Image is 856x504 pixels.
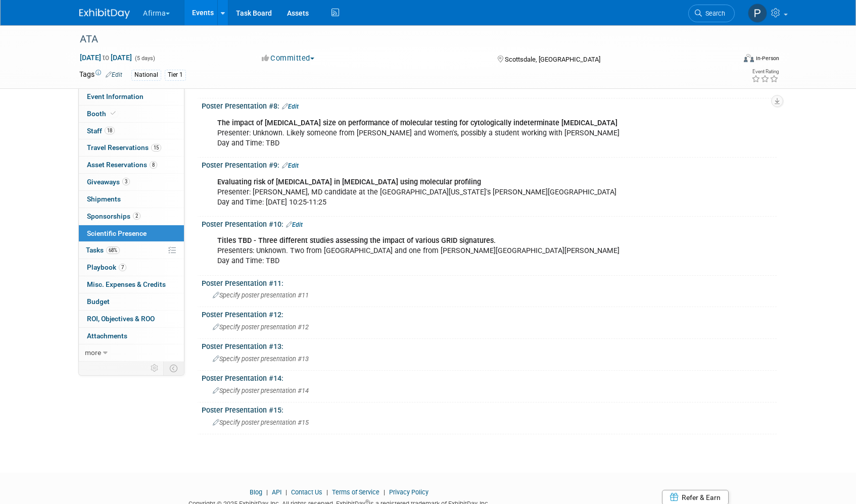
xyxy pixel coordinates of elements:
div: Poster Presentation #13: [202,339,777,351]
div: In-Person [755,55,779,62]
span: Specify poster presentation #12 [213,323,309,331]
a: ROI, Objectives & ROO [79,311,184,327]
div: National [131,70,161,80]
span: Scottsdale, [GEOGRAPHIC_DATA] [505,56,600,63]
a: more [79,344,184,361]
a: Booth [79,106,184,122]
a: Edit [286,221,303,228]
a: Tasks68% [79,242,184,259]
a: Giveaways3 [79,174,184,190]
a: Attachments [79,328,184,344]
div: Poster Presentation #12: [202,307,777,320]
span: | [283,488,290,496]
td: Personalize Event Tab Strip [146,362,164,375]
b: The impact of [MEDICAL_DATA] size on performance of molecular testing for cytologically indetermi... [217,119,617,127]
span: (5 days) [134,55,155,62]
div: Poster Presentation #10: [202,217,777,230]
span: Specify poster presentation #14 [213,387,309,394]
span: 18 [105,127,115,134]
div: Event Format [675,53,779,68]
span: Search [702,10,725,17]
a: Travel Reservations15 [79,139,184,156]
span: Attachments [87,332,127,340]
div: Poster Presentation #11: [202,276,777,288]
span: 2 [133,212,140,220]
a: Contact Us [291,488,322,496]
span: Booth [87,110,118,118]
a: Search [688,5,735,22]
a: Staff18 [79,123,184,139]
span: Giveaways [87,178,130,186]
a: Edit [106,71,122,78]
div: Presenter: [PERSON_NAME], MD candidate at the [GEOGRAPHIC_DATA][US_STATE]'s [PERSON_NAME][GEOGRAP... [210,172,665,213]
b: Evaluating risk of [MEDICAL_DATA] in [MEDICAL_DATA] using molecular profiling [217,178,481,186]
a: Misc. Expenses & Credits [79,276,184,293]
a: Budget [79,293,184,310]
span: | [381,488,388,496]
img: ExhibitDay [79,9,130,19]
span: 8 [150,161,157,169]
div: Poster Presentation #9: [202,158,777,171]
img: Praveen Kaushik [748,4,767,23]
a: Shipments [79,191,184,208]
b: Titles TBD - Three different studies assessing the impact of various GRID signatures. [217,236,496,245]
a: Blog [250,488,262,496]
a: Sponsorships2 [79,208,184,225]
span: Staff [87,127,115,135]
a: Edit [282,103,299,110]
button: Committed [258,53,318,64]
span: Shipments [87,195,121,203]
span: Budget [87,297,110,306]
a: Event Information [79,88,184,105]
span: Playbook [87,263,126,271]
div: Tier 1 [165,70,186,80]
div: Presenters: Unknown. Two from [GEOGRAPHIC_DATA] and one from [PERSON_NAME][GEOGRAPHIC_DATA][PERSO... [210,231,665,271]
div: Poster Presentation #8: [202,98,777,112]
div: Poster Presentation #14: [202,371,777,383]
span: | [264,488,270,496]
span: Specify poster presentation #15 [213,419,309,426]
a: Edit [282,162,299,169]
a: Asset Reservations8 [79,157,184,173]
a: Terms of Service [332,488,379,496]
span: Scientific Presence [87,229,147,237]
span: more [85,348,101,357]
span: Travel Reservations [87,143,161,152]
span: Tasks [86,246,120,254]
a: Playbook7 [79,259,184,276]
div: Event Rating [751,69,779,74]
span: Sponsorships [87,212,140,220]
span: Event Information [87,92,144,100]
span: to [101,54,111,62]
a: Scientific Presence [79,225,184,242]
i: Booth reservation complete [111,111,116,116]
span: Asset Reservations [87,161,157,169]
div: Poster Presentation #15: [202,402,777,415]
span: 15 [151,144,161,152]
span: | [324,488,330,496]
span: ROI, Objectives & ROO [87,315,155,323]
span: Specify poster presentation #11 [213,291,309,299]
span: 7 [119,264,126,271]
span: 3 [122,178,130,185]
span: Specify poster presentation #13 [213,355,309,363]
img: Format-Inperson.png [744,54,754,62]
div: ATA [76,30,720,48]
span: [DATE] [DATE] [79,53,132,62]
a: API [272,488,281,496]
td: Toggle Event Tabs [164,362,184,375]
span: 68% [106,246,120,254]
td: Tags [79,69,122,81]
span: Misc. Expenses & Credits [87,280,166,288]
a: Privacy Policy [389,488,429,496]
div: Presenter: Unknown. Likely someone from [PERSON_NAME] and Women's, possibly a student working wit... [210,113,665,154]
